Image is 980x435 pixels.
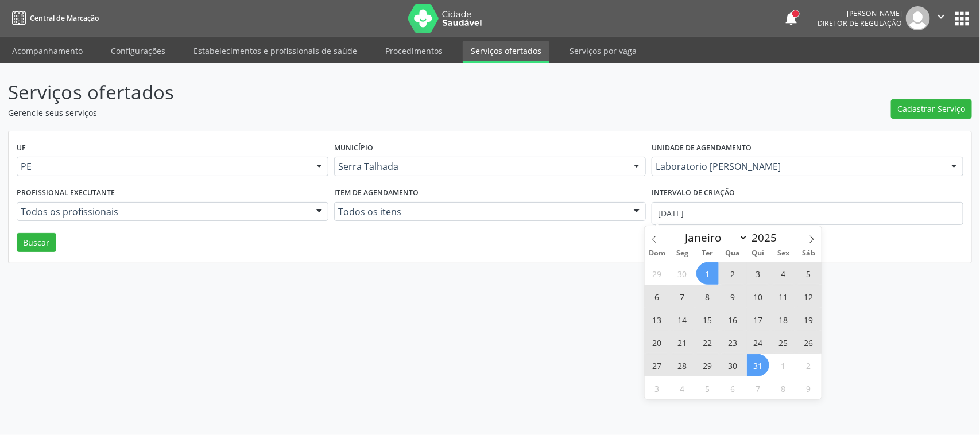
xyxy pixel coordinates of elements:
[818,18,902,28] span: Diretor de regulação
[652,202,963,225] input: Selecione um intervalo
[721,250,746,257] span: Qua
[338,206,622,218] span: Todos os itens
[185,41,365,61] a: Estabelecimentos e profissionais de saúde
[772,354,795,376] span: Agosto 1, 2025
[21,206,305,218] span: Todos os profissionais
[952,9,972,29] button: apps
[747,308,769,331] span: Julho 17, 2025
[772,308,795,331] span: Julho 18, 2025
[8,9,99,28] a: Central de Marcação
[671,331,694,354] span: Julho 21, 2025
[722,308,744,331] span: Julho 16, 2025
[377,41,451,61] a: Procedimentos
[818,9,902,18] div: [PERSON_NAME]
[671,354,694,376] span: Julho 28, 2025
[771,250,796,257] span: Sex
[680,230,749,246] select: Month
[695,250,721,257] span: Ter
[696,285,719,308] span: Julho 8, 2025
[8,107,683,119] p: Gerencie seus serviços
[671,285,694,308] span: Julho 7, 2025
[696,331,719,354] span: Julho 22, 2025
[747,331,769,354] span: Julho 24, 2025
[696,262,719,285] span: Julho 1, 2025
[935,10,947,23] i: 
[746,250,771,257] span: Qui
[930,6,952,30] button: 
[334,139,373,157] label: Município
[748,230,786,245] input: Year
[656,161,940,172] span: Laboratorio [PERSON_NAME]
[797,262,820,285] span: Julho 5, 2025
[8,78,683,107] p: Serviços ofertados
[561,41,645,61] a: Serviços por vaga
[646,285,668,308] span: Julho 6, 2025
[463,41,549,63] a: Serviços ofertados
[747,377,769,399] span: Agosto 7, 2025
[696,354,719,376] span: Julho 29, 2025
[783,10,799,26] button: notifications
[772,262,795,285] span: Julho 4, 2025
[772,377,795,399] span: Agosto 8, 2025
[646,377,668,399] span: Agosto 3, 2025
[338,161,622,172] span: Serra Talhada
[103,41,173,61] a: Configurações
[334,184,419,202] label: Item de agendamento
[722,354,744,376] span: Julho 30, 2025
[670,250,695,257] span: Seg
[898,103,966,115] span: Cadastrar Serviço
[671,262,694,285] span: Junho 30, 2025
[797,331,820,354] span: Julho 26, 2025
[671,308,694,331] span: Julho 14, 2025
[21,161,305,172] span: PE
[652,184,735,202] label: Intervalo de criação
[772,285,795,308] span: Julho 11, 2025
[696,377,719,399] span: Agosto 5, 2025
[722,285,744,308] span: Julho 9, 2025
[646,354,668,376] span: Julho 27, 2025
[17,184,115,202] label: Profissional executante
[30,13,99,23] span: Central de Marcação
[747,285,769,308] span: Julho 10, 2025
[671,377,694,399] span: Agosto 4, 2025
[797,308,820,331] span: Julho 19, 2025
[797,354,820,376] span: Agosto 2, 2025
[696,308,719,331] span: Julho 15, 2025
[646,331,668,354] span: Julho 20, 2025
[891,99,972,119] button: Cadastrar Serviço
[747,354,769,376] span: Julho 31, 2025
[797,285,820,308] span: Julho 12, 2025
[646,308,668,331] span: Julho 13, 2025
[646,262,668,285] span: Junho 29, 2025
[17,233,56,253] button: Buscar
[797,377,820,399] span: Agosto 9, 2025
[722,262,744,285] span: Julho 2, 2025
[722,331,744,354] span: Julho 23, 2025
[906,6,930,30] img: img
[722,377,744,399] span: Agosto 6, 2025
[747,262,769,285] span: Julho 3, 2025
[4,41,91,61] a: Acompanhamento
[645,250,670,257] span: Dom
[796,250,822,257] span: Sáb
[772,331,795,354] span: Julho 25, 2025
[17,139,26,157] label: UF
[652,139,752,157] label: Unidade de agendamento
